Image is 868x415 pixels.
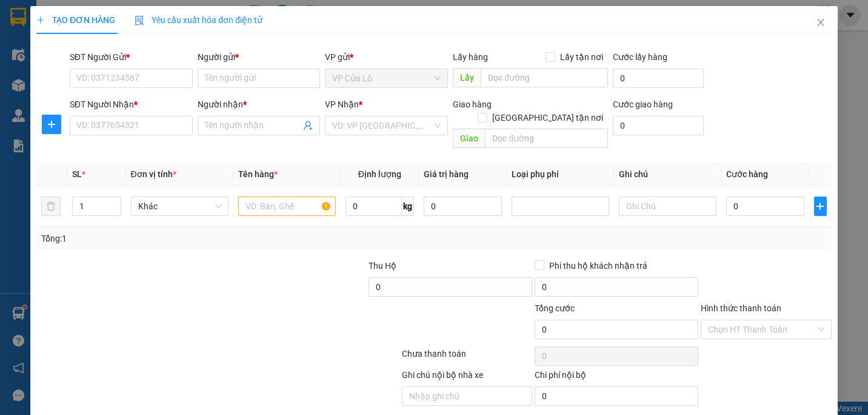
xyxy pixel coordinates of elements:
[453,129,485,148] span: Giao
[70,50,193,64] div: SĐT Người Gửi
[113,45,507,60] li: Hotline: 02386655777, 02462925925, 0944789456
[72,169,82,179] span: SL
[804,6,838,40] button: Close
[198,50,321,64] div: Người gửi
[453,68,481,87] span: Lấy
[544,259,652,272] span: Phí thu hộ khách nhận trả
[238,169,278,179] span: Tên hàng
[614,163,721,186] th: Ghi chú
[358,169,401,179] span: Định lượng
[424,169,469,179] span: Giá trị hàng
[36,15,115,25] span: TẠO ĐƠN HÀNG
[15,88,135,108] b: GỬI : VP Cửa Lò
[613,116,704,135] input: Cước giao hàng
[453,52,488,62] span: Lấy hàng
[113,30,507,45] li: [PERSON_NAME], [PERSON_NAME]
[816,18,826,27] span: close
[485,129,608,148] input: Dọc đường
[304,121,313,130] span: user-add
[70,98,193,111] div: SĐT Người Nhận
[453,100,492,109] span: Giao hàng
[402,386,532,406] input: Nhập ghi chú
[535,303,575,313] span: Tổng cước
[815,201,826,211] span: plus
[135,15,262,25] span: Yêu cầu xuất hóa đơn điện tử
[613,100,673,109] label: Cước giao hàng
[701,303,782,313] label: Hình thức thanh toán
[333,69,441,87] span: VP Cửa Lò
[402,368,532,386] div: Ghi chú nội bộ nhà xe
[487,111,608,124] span: [GEOGRAPHIC_DATA] tận nơi
[613,52,667,62] label: Cước lấy hàng
[326,50,449,64] div: VP gửi
[619,197,716,216] input: Ghi Chú
[198,98,321,111] div: Người nhận
[42,115,62,134] button: plus
[135,16,144,25] img: icon
[535,368,698,386] div: Chi phí nội bộ
[613,69,704,88] input: Cước lấy hàng
[424,197,502,216] input: 0
[326,100,359,109] span: VP Nhận
[814,197,827,216] button: plus
[555,50,608,64] span: Lấy tận nơi
[41,232,336,245] div: Tổng: 1
[131,169,176,179] span: Đơn vị tính
[138,197,221,215] span: Khác
[726,169,768,179] span: Cước hàng
[402,197,414,216] span: kg
[401,347,533,368] div: Chưa thanh toán
[15,15,76,76] img: logo.jpg
[36,16,45,24] span: plus
[481,68,608,87] input: Dọc đường
[43,120,61,129] span: plus
[369,261,396,271] span: Thu Hộ
[238,197,336,216] input: VD: Bàn, Ghế
[507,163,614,186] th: Loại phụ phí
[41,197,61,216] button: delete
